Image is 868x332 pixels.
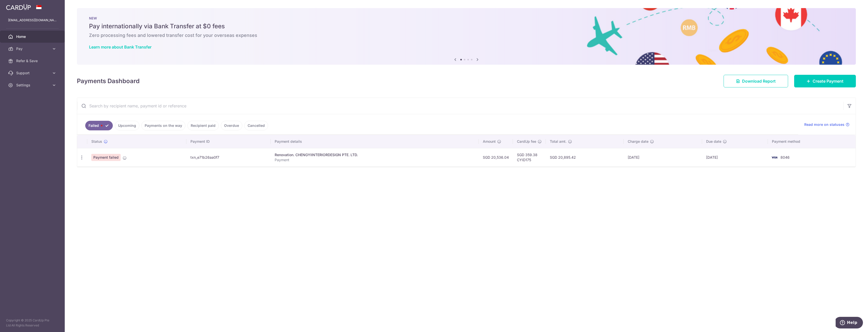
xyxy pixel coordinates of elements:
div: Renovation. CHENGYIINTERIORDESIGN PTE. LTD. [275,152,475,157]
span: Download Report [742,78,776,84]
th: Payment details [271,135,479,148]
h4: Payments Dashboard [77,77,140,86]
span: Refer & Save [16,58,50,63]
span: Home [16,34,50,39]
td: SGD 20,895.42 [546,148,624,167]
img: Bank Card [769,154,779,160]
span: Total amt. [550,139,567,144]
span: Status [91,139,102,144]
a: Recipient paid [187,121,219,130]
a: Cancelled [244,121,268,130]
a: Create Payment [794,75,856,87]
h6: Zero processing fees and lowered transfer cost for your overseas expenses [89,32,844,38]
td: SGD 20,536.04 [479,148,513,167]
td: SGD 359.38 CYID175 [513,148,546,167]
h5: Pay internationally via Bank Transfer at $0 fees [89,22,844,30]
input: Search by recipient name, payment id or reference [77,98,843,114]
th: Payment ID [186,135,271,148]
span: Payment failed [91,154,121,161]
span: Create Payment [813,78,843,84]
span: CardUp fee [517,139,536,144]
span: Pay [16,46,50,51]
a: Failed [85,121,113,130]
img: CardUp [6,4,31,10]
p: Payment [275,157,475,162]
span: Settings [16,83,50,88]
iframe: Opens a widget where you can find more information [836,317,863,329]
span: Amount [483,139,496,144]
span: Charge date [628,139,648,144]
td: [DATE] [624,148,702,167]
a: Overdue [221,121,242,130]
p: [EMAIL_ADDRESS][DOMAIN_NAME] [8,18,57,23]
span: Read more on statuses [804,122,844,127]
a: Payments on the way [141,121,185,130]
a: Download Report [724,75,788,87]
a: Read more on statuses [804,122,850,127]
span: Due date [706,139,721,144]
img: Bank transfer banner [77,8,856,65]
span: Support [16,70,50,76]
td: txn_e71b26aa0f7 [186,148,271,167]
span: 8046 [780,155,790,159]
a: Upcoming [115,121,139,130]
p: NEW [89,16,844,20]
a: Learn more about Bank Transfer [89,44,151,50]
th: Payment method [768,135,856,148]
td: [DATE] [702,148,768,167]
